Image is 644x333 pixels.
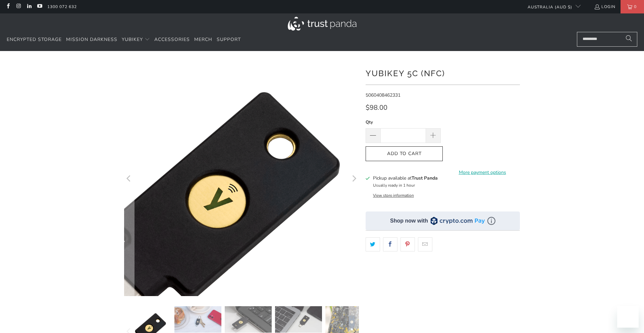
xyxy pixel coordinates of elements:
[366,103,387,112] span: $98.00
[122,36,143,43] span: YubiKey
[366,66,520,80] h1: YubiKey 5C (NFC)
[617,306,639,328] iframe: Button to launch messaging window
[122,32,150,48] summary: YubiKey
[7,32,241,48] nav: Translation missing: en.navigation.header.main_nav
[288,17,357,31] img: Trust Panda Australia
[366,118,441,126] label: Qty
[5,4,11,9] a: Trust Panda Australia on Facebook
[400,237,415,251] a: Share this on Pinterest
[577,32,637,47] input: Search...
[154,36,190,43] span: Accessories
[418,237,432,251] a: Email this to a friend
[373,193,414,198] button: View store information
[373,151,436,157] span: Add to Cart
[621,32,637,47] button: Search
[124,61,135,296] button: Previous
[217,36,241,43] span: Support
[275,306,322,333] img: YubiKey 5C (NFC) - Trust Panda
[194,36,212,43] span: Merch
[594,3,615,10] a: Login
[225,306,272,333] img: YubiKey 5C (NFC) - Trust Panda
[217,32,241,48] a: Support
[26,4,32,9] a: Trust Panda Australia on LinkedIn
[7,36,62,43] span: Encrypted Storage
[348,61,359,296] button: Next
[412,175,438,181] b: Trust Panda
[174,306,221,333] img: YubiKey 5C (NFC) - Trust Panda
[66,32,117,48] a: Mission Darkness
[66,36,117,43] span: Mission Darkness
[445,169,520,176] a: More payment options
[7,32,62,48] a: Encrypted Storage
[366,237,380,251] a: Share this on Twitter
[47,3,77,10] a: 1300 072 632
[366,92,400,98] span: 5060408462331
[154,32,190,48] a: Accessories
[366,146,443,161] button: Add to Cart
[390,217,428,225] div: Shop now with
[15,4,21,9] a: Trust Panda Australia on Instagram
[383,237,397,251] a: Share this on Facebook
[373,183,415,188] small: Usually ready in 1 hour
[37,4,42,9] a: Trust Panda Australia on YouTube
[194,32,212,48] a: Merch
[373,175,438,182] h3: Pickup available at
[124,61,359,296] a: YubiKey 5C (NFC) - Trust Panda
